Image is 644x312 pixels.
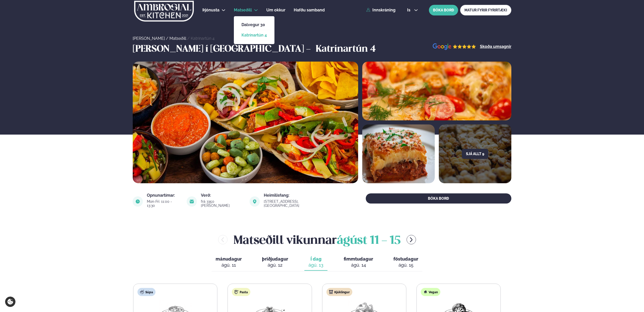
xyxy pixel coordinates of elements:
button: Í dag ágú. 13 [304,254,327,271]
img: image alt [187,196,197,207]
a: Hafðu samband [294,7,325,13]
div: Vegan [421,288,440,296]
img: image alt [133,62,358,183]
a: [PERSON_NAME] [133,36,165,41]
div: Mon-Fri: 11:00 - 13:30 [147,199,181,208]
span: fimmtudagur [344,256,373,262]
button: Sjá allt 9 [462,149,488,159]
a: Dalvegur 30 [241,23,267,27]
img: soup.svg [140,290,144,294]
h3: Katrínartún 4 [316,43,376,56]
div: Opnunartímar: [147,193,181,197]
span: ágúst 11 - 15 [337,235,401,246]
button: föstudagur ágú. 15 [389,254,422,271]
span: is [407,8,412,12]
h3: [PERSON_NAME] í [GEOGRAPHIC_DATA] - [133,43,313,56]
img: pasta.svg [234,290,238,294]
div: frá 3350 [PERSON_NAME] [201,199,243,208]
div: Verð: [201,193,243,197]
img: image alt [433,43,476,50]
button: fimmtudagur ágú. 14 [340,254,377,271]
a: Cookie settings [5,297,15,307]
span: / [166,36,169,41]
a: MATUR FYRIR FYRIRTÆKI [460,5,511,15]
img: image alt [133,196,143,207]
div: [STREET_ADDRESS], [GEOGRAPHIC_DATA] [264,199,334,208]
img: chicken.svg [329,290,333,294]
div: ágú. 15 [393,262,418,268]
button: is [403,8,422,12]
a: Matseðill [234,7,252,13]
span: Hafðu samband [294,8,325,12]
div: ágú. 13 [308,262,323,268]
span: / [187,36,191,41]
a: Katrínartún 4 [241,33,267,37]
img: image alt [362,62,511,120]
a: Um okkur [266,7,285,13]
a: Innskráning [366,8,395,12]
span: þriðjudagur [262,256,288,262]
a: Katrínartún 4 [191,36,215,41]
div: Súpa [137,288,155,296]
img: logo [134,1,194,22]
div: ágú. 14 [344,262,373,268]
span: Um okkur [266,8,285,12]
div: ágú. 12 [262,262,288,268]
span: Matseðill [234,8,252,12]
button: BÓKA BORÐ [366,193,511,204]
img: Vegan.svg [423,290,427,294]
div: ágú. 11 [216,262,242,268]
img: image alt [362,124,435,183]
img: image alt [250,196,260,207]
a: link [264,203,334,209]
div: Heimilisfang: [264,193,334,197]
span: föstudagur [393,256,418,262]
h2: Matseðill vikunnar [234,231,401,248]
button: menu-btn-left [218,235,228,244]
span: Þjónusta [202,8,219,12]
button: mánudagur ágú. 11 [212,254,246,271]
button: BÓKA BORÐ [429,5,458,15]
span: Í dag [308,256,323,262]
span: mánudagur [216,256,242,262]
a: Skoða umsagnir [480,45,511,49]
div: Kjúklingur [326,288,352,296]
button: þriðjudagur ágú. 12 [258,254,292,271]
button: menu-btn-right [407,235,416,244]
div: Pasta [232,288,250,296]
a: Matseðill [169,36,186,41]
a: Þjónusta [202,7,219,13]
